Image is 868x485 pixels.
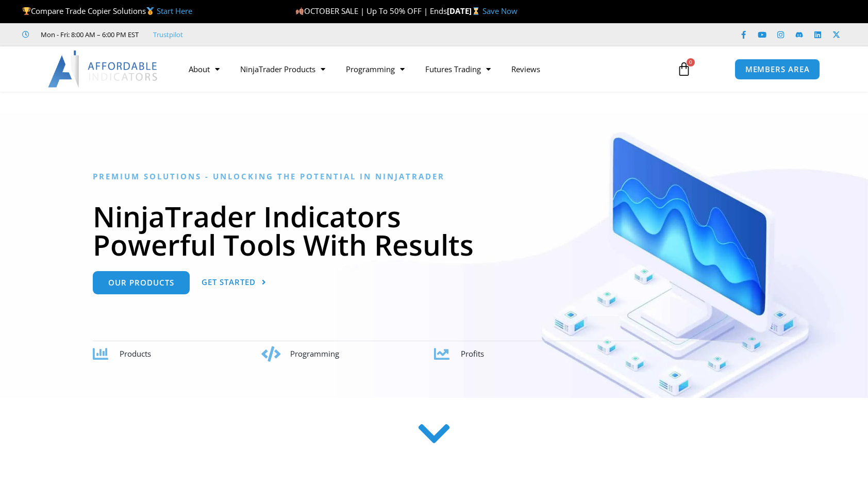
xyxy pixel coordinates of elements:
span: Mon - Fri: 8:00 AM – 6:00 PM EST [38,28,139,41]
a: Programming [336,57,415,81]
nav: Menu [178,57,665,81]
span: Compare Trade Copier Solutions [22,6,192,16]
a: Start Here [157,6,192,16]
a: About [178,57,230,81]
a: Get Started [202,271,266,294]
span: OCTOBER SALE | Up To 50% OFF | Ends [295,6,447,16]
span: MEMBERS AREA [745,65,810,73]
a: 0 [661,54,707,84]
img: LogoAI | Affordable Indicators – NinjaTrader [48,51,159,88]
span: Programming [290,348,339,359]
a: NinjaTrader Products [230,57,336,81]
span: Profits [461,348,484,359]
span: Get Started [202,278,256,286]
a: Our Products [93,271,190,294]
span: Our Products [108,279,174,287]
img: 🥇 [146,7,154,15]
strong: [DATE] [447,6,482,16]
img: 🏆 [23,7,30,15]
a: Futures Trading [415,57,501,81]
a: Trustpilot [153,28,183,41]
img: ⌛ [472,7,480,15]
a: Reviews [501,57,550,81]
img: 🍂 [296,7,304,15]
span: Products [120,348,151,359]
a: MEMBERS AREA [735,59,821,80]
h1: NinjaTrader Indicators Powerful Tools With Results [93,202,776,259]
span: 0 [687,58,695,66]
a: Save Now [482,6,518,16]
h6: Premium Solutions - Unlocking the Potential in NinjaTrader [93,172,776,181]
